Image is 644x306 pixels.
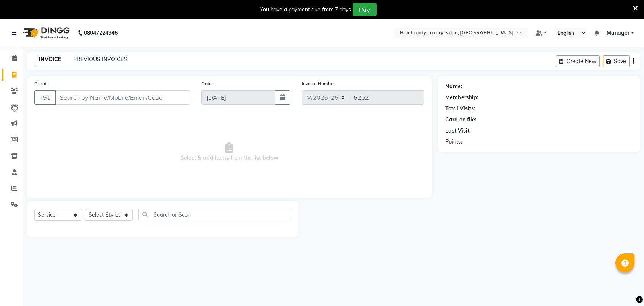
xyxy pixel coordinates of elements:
[445,116,477,124] div: Card on file:
[353,3,377,16] button: Pay
[201,80,212,87] label: Date
[34,80,47,87] label: Client
[445,83,462,91] div: Name:
[445,105,475,113] div: Total Visits:
[302,80,335,87] label: Invoice Number
[84,22,118,44] b: 08047224946
[445,138,462,146] div: Points:
[36,53,64,66] a: INVOICE
[603,55,630,67] button: Save
[34,114,424,190] span: Select & add items from the list below
[612,275,636,298] iframe: chat widget
[445,127,471,135] div: Last Visit:
[55,90,190,105] input: Search by Name/Mobile/Email/Code
[445,94,478,102] div: Membership:
[19,22,72,44] img: logo
[138,209,291,220] input: Search or Scan
[34,90,56,105] button: +91
[607,29,630,37] span: Manager
[260,6,351,14] div: You have a payment due from 7 days
[556,55,600,67] button: Create New
[73,56,127,63] a: PREVIOUS INVOICES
